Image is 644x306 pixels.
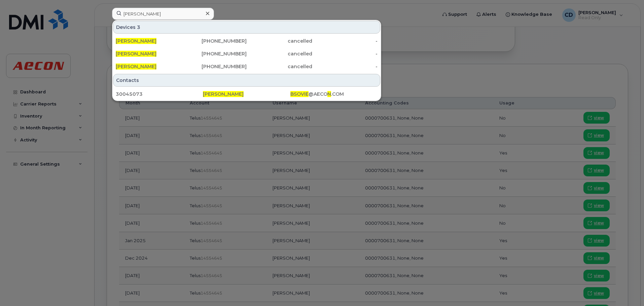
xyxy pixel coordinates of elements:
[113,60,380,73] a: [PERSON_NAME][PHONE_NUMBER]cancelled-
[113,48,380,60] a: [PERSON_NAME][PHONE_NUMBER]cancelled-
[113,35,380,47] a: [PERSON_NAME][PHONE_NUMBER]cancelled-
[181,38,247,44] div: [PHONE_NUMBER]
[116,91,203,97] div: 30045073
[113,88,380,100] a: 30045073[PERSON_NAME]BSOVIE@AECON.COM
[181,63,247,70] div: [PHONE_NUMBER]
[112,8,214,20] input: Find something...
[312,38,378,44] div: -
[203,91,244,97] span: [PERSON_NAME]
[113,74,380,87] div: Contacts
[312,63,378,70] div: -
[327,91,331,97] span: N
[312,50,378,57] div: -
[290,91,309,97] span: BSOVIE
[116,38,156,44] span: [PERSON_NAME]
[113,21,380,34] div: Devices
[290,91,378,97] div: @AECO .COM
[247,50,312,57] div: cancelled
[137,24,140,31] span: 3
[181,50,247,57] div: [PHONE_NUMBER]
[247,63,312,70] div: cancelled
[116,51,156,57] span: [PERSON_NAME]
[116,63,156,70] span: [PERSON_NAME]
[247,38,312,44] div: cancelled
